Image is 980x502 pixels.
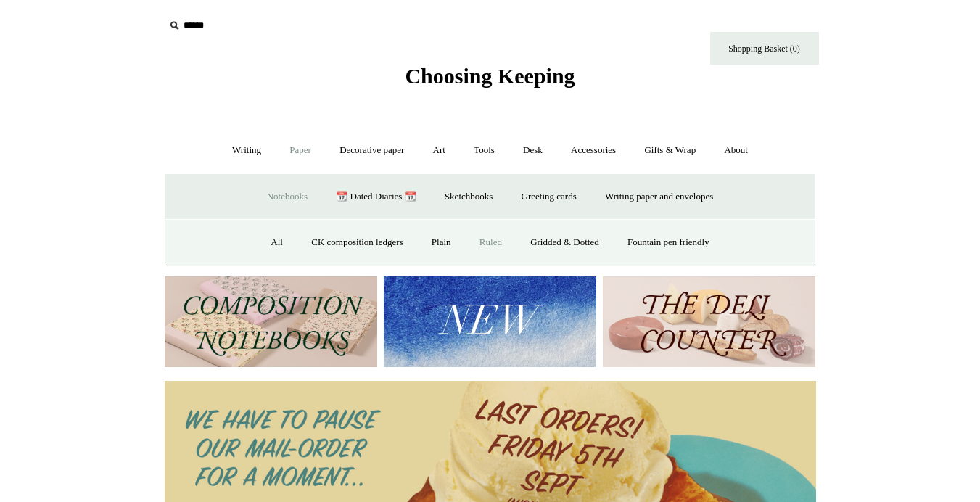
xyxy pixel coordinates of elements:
img: 202302 Composition ledgers.jpg__PID:69722ee6-fa44-49dd-a067-31375e5d54ec [165,276,377,367]
a: Writing paper and envelopes [592,178,726,216]
a: CK composition ledgers [298,223,416,262]
a: About [711,131,761,170]
a: All [258,223,296,262]
a: Gifts & Wrap [631,131,709,170]
a: Decorative paper [326,131,417,170]
a: Accessories [558,131,629,170]
a: Paper [276,131,324,170]
a: Notebooks [254,178,321,216]
a: Desk [510,131,556,170]
a: Tools [461,131,508,170]
a: Writing [219,131,274,170]
img: New.jpg__PID:f73bdf93-380a-4a35-bcfe-7823039498e1 [384,276,596,367]
a: 📆 Dated Diaries 📆 [323,178,429,216]
a: Gridded & Dotted [517,223,612,262]
a: Plain [419,223,464,262]
a: Sketchbooks [432,178,506,216]
a: Fountain pen friendly [614,223,722,262]
a: Ruled [466,223,515,262]
a: Choosing Keeping [405,75,575,86]
a: Art [420,131,458,170]
a: Greeting cards [508,178,590,216]
img: The Deli Counter [603,276,815,367]
span: Choosing Keeping [405,64,575,88]
a: Shopping Basket (0) [710,32,819,65]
